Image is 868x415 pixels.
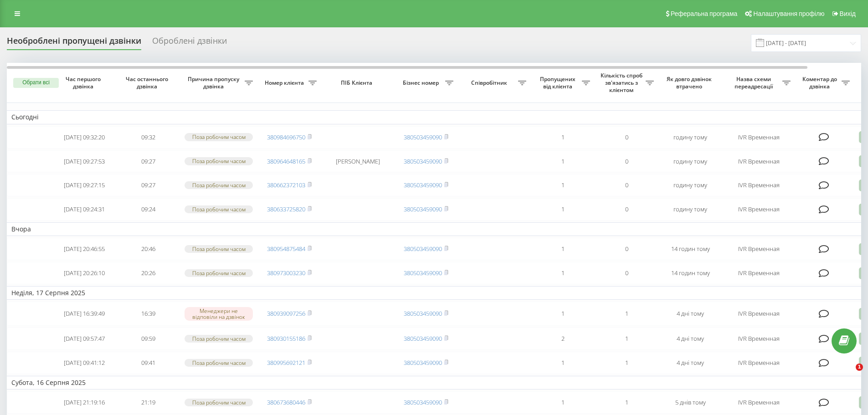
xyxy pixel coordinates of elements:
a: 380503459090 [404,269,442,277]
span: Кількість спроб зв'язатись з клієнтом [599,72,646,93]
td: 0 [595,174,658,196]
td: 4 дні тому [658,328,722,350]
td: 09:27 [116,174,180,196]
a: 380503459090 [404,334,442,343]
div: Поза робочим часом [185,181,253,189]
a: 380633725820 [267,205,305,213]
a: 380954875484 [267,245,305,253]
div: Поза робочим часом [185,133,253,141]
a: 380995692121 [267,359,305,367]
td: 14 годин тому [658,262,722,284]
a: 380503459090 [404,359,442,367]
td: 1 [531,302,595,326]
td: 1 [531,262,595,284]
span: Співробітник [462,79,518,87]
a: 380930155186 [267,334,305,343]
td: 09:27 [116,150,180,173]
td: 1 [595,352,658,374]
a: 380503459090 [404,309,442,318]
span: Назва схеми переадресації [727,76,782,90]
td: IVR Временная [722,126,795,149]
td: [DATE] 16:39:49 [52,302,116,326]
td: годину тому [658,198,722,220]
td: 4 дні тому [658,352,722,374]
td: [DATE] 09:41:12 [52,352,116,374]
span: Час першого дзвінка [60,76,109,90]
td: [DATE] 09:27:53 [52,150,116,173]
td: годину тому [658,174,722,196]
td: 1 [595,328,658,350]
td: IVR Временная [722,391,795,414]
td: [DATE] 20:46:55 [52,238,116,260]
td: 09:59 [116,328,180,350]
td: 0 [595,198,658,220]
td: 14 годин тому [658,238,722,260]
span: Вихід [840,10,856,17]
td: 1 [531,198,595,220]
td: 09:32 [116,126,180,149]
span: Пропущених від клієнта [535,76,582,90]
td: 09:41 [116,352,180,374]
span: ПІБ Клієнта [329,79,386,87]
td: [DATE] 09:57:47 [52,328,116,350]
td: IVR Временная [722,352,795,374]
td: 2 [531,328,595,350]
td: [DATE] 09:27:15 [52,174,116,196]
a: 380939097256 [267,309,305,318]
td: [PERSON_NAME] [321,150,394,173]
span: Налаштування профілю [753,10,824,17]
a: 380973003230 [267,269,305,277]
div: Поза робочим часом [185,269,253,277]
td: 1 [531,126,595,149]
td: IVR Временная [722,238,795,260]
td: 1 [595,302,658,326]
td: 20:26 [116,262,180,284]
div: Необроблені пропущені дзвінки [7,36,141,50]
td: IVR Временная [722,302,795,326]
div: Поза робочим часом [185,359,253,367]
td: 5 днів тому [658,391,722,414]
td: годину тому [658,150,722,173]
a: 380984696750 [267,133,305,141]
td: IVR Временная [722,174,795,196]
span: Реферальна програма [671,10,738,17]
td: 1 [531,174,595,196]
div: Поза робочим часом [185,205,253,213]
div: Менеджери не відповіли на дзвінок [185,307,253,321]
td: 0 [595,262,658,284]
td: 1 [595,391,658,414]
a: 380503459090 [404,181,442,189]
a: 380503459090 [404,205,442,213]
div: Оброблені дзвінки [152,36,227,50]
td: 4 дні тому [658,302,722,326]
td: [DATE] 09:24:31 [52,198,116,220]
a: 380662372103 [267,181,305,189]
td: 0 [595,150,658,173]
td: IVR Временная [722,262,795,284]
td: 0 [595,126,658,149]
span: Номер клієнта [262,79,308,87]
td: 21:19 [116,391,180,414]
a: 380964648165 [267,157,305,165]
td: IVR Временная [722,198,795,220]
td: IVR Временная [722,328,795,350]
span: Як довго дзвінок втрачено [666,76,715,90]
div: Поза робочим часом [185,335,253,343]
div: Поза робочим часом [185,157,253,165]
td: 1 [531,238,595,260]
span: 1 [856,364,863,371]
td: 16:39 [116,302,180,326]
iframe: Intercom live chat [837,364,859,385]
td: 1 [531,352,595,374]
a: 380503459090 [404,157,442,165]
td: 1 [531,150,595,173]
div: Поза робочим часом [185,399,253,406]
button: Обрати всі [13,78,59,88]
td: IVR Временная [722,150,795,173]
span: Час останнього дзвінка [123,76,173,90]
span: Причина пропуску дзвінка [185,76,245,90]
td: 09:24 [116,198,180,220]
td: 1 [531,391,595,414]
td: годину тому [658,126,722,149]
td: [DATE] 21:19:16 [52,391,116,414]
